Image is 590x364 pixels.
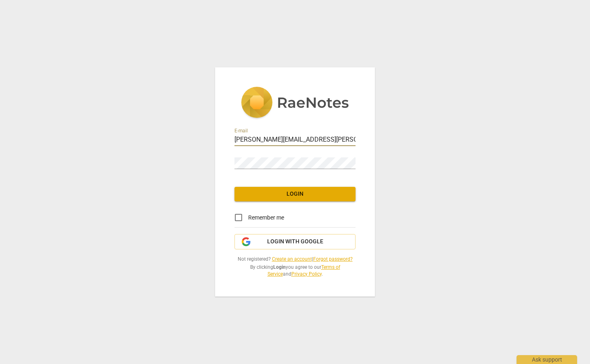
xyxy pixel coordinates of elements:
[234,256,356,263] span: Not registered? |
[313,256,353,262] a: Forgot password?
[234,234,356,249] button: Login with Google
[272,256,312,262] a: Create an account
[234,264,356,277] span: By clicking you agree to our and .
[291,271,322,277] a: Privacy Policy
[517,355,577,364] div: Ask support
[234,129,248,134] label: E-mail
[241,87,349,120] img: 5ac2273c67554f335776073100b6d88f.svg
[241,190,349,198] span: Login
[267,238,323,246] span: Login with Google
[248,213,284,222] span: Remember me
[268,264,340,277] a: Terms of Service
[273,264,286,270] b: Login
[234,187,356,201] button: Login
